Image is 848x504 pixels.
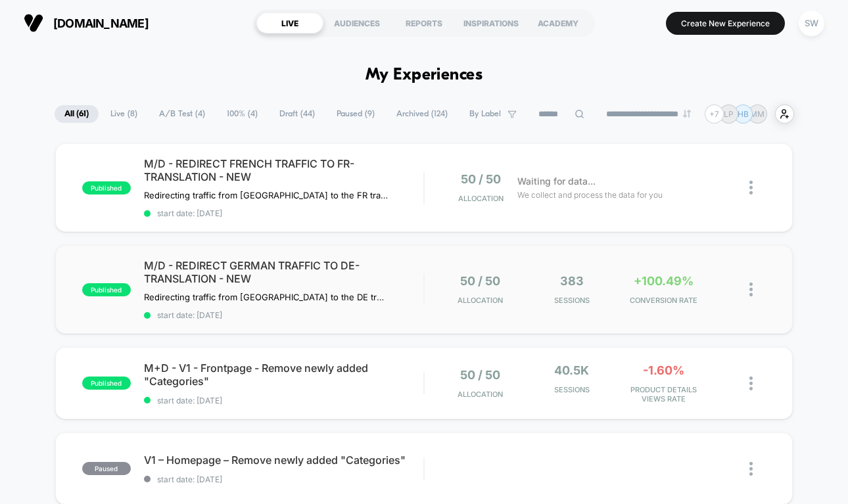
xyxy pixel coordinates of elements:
span: Redirecting traffic from [GEOGRAPHIC_DATA] to the FR translation of the website. [144,190,388,200]
span: Sessions [529,296,614,305]
span: published [82,283,131,296]
span: 40.5k [554,363,589,377]
span: M/D - REDIRECT FRENCH TRAFFIC TO FR-TRANSLATION - NEW [144,157,423,183]
span: M+D - V1 - Frontpage - Remove newly added "Categories" [144,361,423,388]
span: -1.60% [643,363,684,377]
p: MM [750,109,765,119]
span: Draft ( 44 ) [270,105,325,123]
span: V1 – Homepage – Remove newly added "Categories" [144,453,423,467]
span: [DOMAIN_NAME] [53,16,149,30]
img: end [683,110,691,118]
span: +100.49% [634,274,694,288]
img: close [749,377,753,390]
div: SW [799,11,824,36]
div: ACADEMY [525,12,592,34]
span: start date: [DATE] [144,208,423,218]
span: Live ( 8 ) [101,105,147,123]
span: paused [82,462,131,475]
span: Sessions [529,385,614,394]
span: By Label [469,109,501,119]
span: A/B Test ( 4 ) [149,105,215,123]
span: Paused ( 9 ) [327,105,385,123]
div: LIVE [256,12,323,34]
span: All ( 61 ) [55,105,99,123]
span: 50 / 50 [460,274,500,288]
p: HB [738,109,749,119]
span: start date: [DATE] [144,396,423,405]
span: We collect and process the data for you [517,189,663,201]
span: Redirecting traffic from [GEOGRAPHIC_DATA] to the DE translation of the website. [144,292,388,302]
button: SW [795,10,828,37]
span: Archived ( 124 ) [387,105,458,123]
button: [DOMAIN_NAME] [20,12,153,34]
span: Allocation [458,194,504,203]
span: Allocation [458,390,503,399]
span: 383 [560,274,584,288]
span: published [82,377,131,390]
span: Allocation [458,296,503,305]
span: PRODUCT DETAILS VIEWS RATE [621,385,705,403]
img: Visually logo [24,13,43,33]
span: 50 / 50 [461,172,501,186]
img: close [749,181,753,195]
span: published [82,181,131,195]
span: start date: [DATE] [144,310,423,320]
span: M/D - REDIRECT GERMAN TRAFFIC TO DE-TRANSLATION - NEW [144,259,423,285]
button: Create New Experience [666,12,785,35]
div: REPORTS [390,12,458,34]
h1: My Experiences [365,66,483,85]
div: + 7 [705,104,724,124]
span: start date: [DATE] [144,474,423,484]
img: close [749,283,753,296]
div: INSPIRATIONS [458,12,525,34]
span: 100% ( 4 ) [217,105,268,123]
span: Waiting for data... [517,174,596,189]
div: AUDIENCES [323,12,390,34]
img: close [749,462,753,476]
span: 50 / 50 [460,368,500,382]
p: LP [724,109,734,119]
span: CONVERSION RATE [621,296,705,305]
